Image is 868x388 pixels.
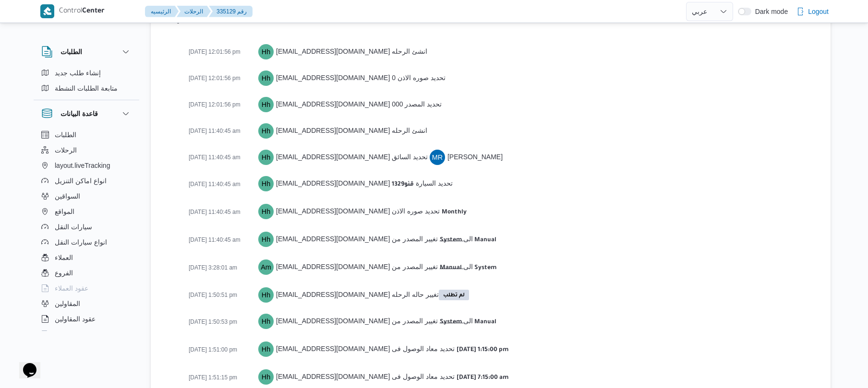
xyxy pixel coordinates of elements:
span: [EMAIL_ADDRESS][DOMAIN_NAME] [276,153,390,161]
span: [DATE] 1:50:51 pm [189,292,237,298]
div: تحديد صوره الاذن [258,203,467,221]
button: الرحلات [37,142,135,158]
button: إنشاء طلب جديد [37,65,135,81]
span: [EMAIL_ADDRESS][DOMAIN_NAME] [276,373,390,380]
span: Hh [262,44,270,59]
span: layout.liveTracking [55,160,110,171]
b: System [440,319,463,326]
div: Hadeer.hesham@illa.com.eg [258,314,274,329]
span: متابعة الطلبات النشطة [55,82,118,94]
span: Dark mode [751,8,788,15]
span: إنشاء طلب جديد [55,67,101,79]
span: [EMAIL_ADDRESS][DOMAIN_NAME] [276,291,390,298]
button: Logout [793,2,832,21]
b: Manual [473,319,496,326]
div: Hadeer.hesham@illa.com.eg [258,150,274,165]
span: سيارات النقل [55,221,92,233]
b: لم تطلب [443,293,465,298]
button: عقود العملاء [37,281,135,296]
span: [DATE] 12:01:56 pm [189,48,241,55]
div: تغيير المصدر من الى [258,231,496,249]
span: [DATE] 12:01:56 pm [189,75,241,82]
span: [EMAIL_ADDRESS][DOMAIN_NAME] [276,179,390,187]
span: [EMAIL_ADDRESS][DOMAIN_NAME] [276,100,390,108]
span: [EMAIL_ADDRESS][DOMAIN_NAME] [276,317,390,325]
span: العملاء [55,252,73,263]
button: اجهزة التليفون [37,327,135,342]
b: [DATE] 7:15:00 am [457,375,508,381]
span: Hh [262,369,270,385]
h3: قاعدة البيانات [60,108,98,119]
b: [DATE] 1:15:00 pm [457,347,508,353]
div: Hadeer.hesham@illa.com.eg [258,44,274,59]
span: الطلبات [55,129,76,141]
div: تحديد معاد الوصول فى [258,341,508,359]
div: تغيير المصدر من الى [258,259,496,277]
div: تحديد صوره الاذن 0 [258,70,446,86]
iframe: chat widget [10,350,40,378]
div: انشئ الرحله [258,122,427,139]
div: Hadeer.hesham@illa.com.eg [258,123,274,139]
span: السواقين [55,190,80,202]
div: الطلبات [34,65,139,100]
span: [EMAIL_ADDRESS][DOMAIN_NAME] [276,345,390,353]
div: تغيير حاله الرحله [258,286,469,303]
span: الفروع [55,267,73,279]
span: اجهزة التليفون [55,329,95,340]
button: الرئيسيه [145,6,179,17]
b: قنو1329 [392,181,414,188]
button: عقود المقاولين [37,311,135,327]
span: المواقع [55,206,74,217]
button: 335129 رقم [209,6,253,17]
button: الفروع [37,265,135,281]
div: انشئ الرحله [258,43,427,60]
span: [DATE] 11:40:45 am [189,128,241,134]
button: سيارات النقل [37,219,135,235]
button: layout.liveTracking [37,158,135,173]
div: Hadeer.hesham@illa.com.eg [258,176,274,191]
span: [DATE] 1:50:53 pm [189,318,237,325]
h3: الطلبات [60,46,82,58]
b: Manual [440,265,463,271]
button: العملاء [37,250,135,265]
span: عقود العملاء [55,282,88,294]
button: الرحلات [177,6,211,17]
div: تحديد المصدر 0 0 0 [258,96,442,113]
span: [DATE] 11:40:45 am [189,236,241,243]
div: تغيير المصدر من الى [258,313,496,331]
button: الطلبات [41,46,132,58]
button: متابعة الطلبات النشطة [37,81,135,96]
b: System [473,265,496,271]
button: المواقع [37,204,135,219]
span: [EMAIL_ADDRESS][DOMAIN_NAME] [276,207,390,215]
div: تحديد معاد الوصول فى [258,368,508,387]
div: تحديد السيارة [258,175,453,193]
button: الطلبات [37,127,135,142]
span: Hh [262,287,270,303]
span: Hh [262,314,270,329]
span: Hh [262,97,270,112]
div: Hadeer.hesham@illa.com.eg [258,341,274,357]
img: X8yXhbKr1z7QwAAAABJRU5ErkJggg== [40,4,54,18]
b: Center [82,8,105,15]
div: Hadeer.hesham@illa.com.eg [258,204,274,219]
span: Hh [262,123,270,139]
span: المقاولين [55,298,80,309]
span: [EMAIL_ADDRESS][DOMAIN_NAME] [276,235,390,243]
span: [DATE] 12:01:56 pm [189,101,241,108]
span: MR [432,150,443,165]
div: Mahmood Rafat Abadalaziam Amam [430,150,445,165]
span: [DATE] 3:28:01 am [189,264,237,271]
span: [EMAIL_ADDRESS][DOMAIN_NAME] [276,127,390,134]
span: لم تطلب [439,290,469,300]
div: Hadeer.hesham@illa.com.eg [258,71,274,86]
span: [PERSON_NAME] [447,153,503,161]
span: [EMAIL_ADDRESS][DOMAIN_NAME] [276,47,390,55]
button: المقاولين [37,296,135,311]
span: Hh [262,71,270,86]
span: الرحلات [55,144,77,156]
span: عقود المقاولين [55,313,96,325]
span: [EMAIL_ADDRESS][DOMAIN_NAME] [276,74,390,82]
span: [DATE] 1:51:15 pm [189,374,237,381]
